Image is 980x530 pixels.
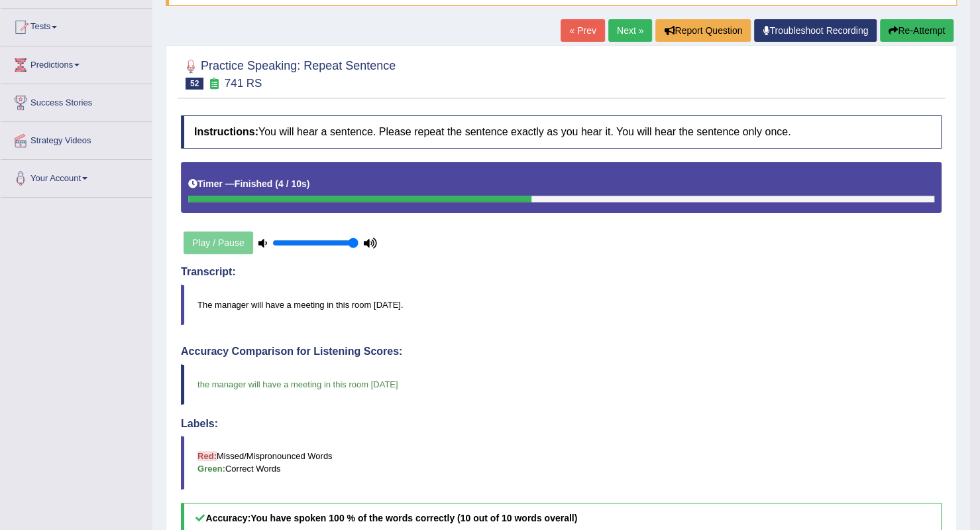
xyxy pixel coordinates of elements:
h2: Practice Speaking: Repeat Sentence [181,56,396,90]
span: 52 [186,78,203,90]
h4: Accuracy Comparison for Listening Scores: [181,346,942,358]
span: the manager will have a meeting in this room [DATE] [197,379,398,389]
b: Red: [197,451,217,461]
b: Finished [235,178,273,189]
small: Exam occurring question [207,78,221,90]
a: Troubleshoot Recording [754,19,877,42]
a: Next » [608,19,652,42]
a: Predictions [1,46,152,80]
h4: Transcript: [181,266,942,278]
a: Your Account [1,160,152,193]
h5: Timer — [188,179,309,189]
b: Green: [197,464,225,474]
small: 741 RS [225,77,262,90]
blockquote: Missed/Mispronounced Words Correct Words [181,436,942,489]
b: ( [275,178,278,189]
a: « Prev [561,19,604,42]
a: Tests [1,9,152,42]
h4: Labels: [181,418,942,430]
button: Report Question [655,19,751,42]
h4: You will hear a sentence. Please repeat the sentence exactly as you hear it. You will hear the se... [181,115,942,149]
b: Instructions: [194,126,258,137]
blockquote: The manager will have a meeting in this room [DATE]. [181,285,942,325]
b: 4 / 10s [278,178,307,189]
button: Re-Attempt [880,19,953,42]
b: You have spoken 100 % of the words correctly (10 out of 10 words overall) [250,513,577,523]
a: Strategy Videos [1,122,152,155]
a: Success Stories [1,84,152,117]
b: ) [307,178,310,189]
